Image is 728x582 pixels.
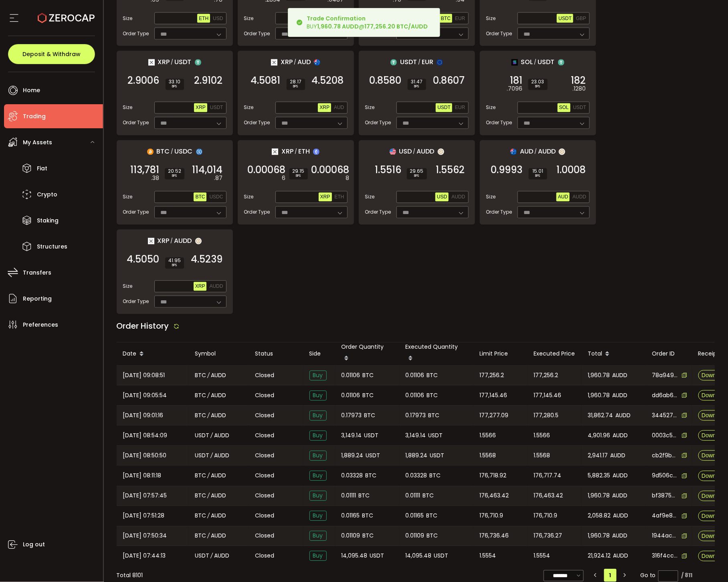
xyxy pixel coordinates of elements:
span: 3,149.14 [342,431,362,441]
span: 0.01111 [342,491,356,501]
button: EUR [453,14,467,23]
span: USDC [175,147,193,157]
span: XRP [320,194,330,200]
div: Date [117,348,189,361]
span: Size [244,194,254,201]
span: 0003c5c2-1ed8-4c9c-b68c-6e321f97cf23 [652,432,678,440]
span: USDT [538,57,555,67]
span: EUR [455,16,465,21]
span: USDT [195,451,210,461]
em: / [208,391,210,400]
span: 4.5081 [251,77,281,85]
span: Download [702,493,726,499]
span: ETH [335,194,344,200]
span: 1,889.24 [406,451,428,461]
span: Order Type [123,298,149,305]
span: cb2f9be7-8699-4f3a-9ef4-4d9e291372e9 [652,452,678,460]
span: AUDD [211,411,226,420]
img: xrp_portfolio.png [271,59,277,66]
span: Size [123,194,133,201]
img: usdt_portfolio.svg [390,59,397,66]
button: GBP [574,14,588,23]
em: / [208,371,210,380]
img: eth_portfolio.svg [313,149,320,155]
iframe: Chat Widget [633,495,728,582]
span: 177,256.2 [534,371,558,380]
img: usdt_portfolio.svg [195,59,201,66]
span: Order Type [244,30,270,37]
span: 0.8607 [433,77,465,85]
span: USDT [429,431,443,441]
em: / [413,148,416,156]
i: BPS [168,263,181,268]
span: 0.01106 [406,371,425,380]
span: Size [486,15,496,22]
span: 177,280.5 [534,411,559,420]
span: Deposit & Withdraw [22,51,81,57]
span: 177,256.2 [480,371,504,380]
b: Trade Confirmation [307,14,366,22]
span: 1,960.78 [588,391,610,400]
span: Closed [255,372,275,380]
span: AUDD [451,194,465,200]
img: xrp_portfolio.png [272,149,278,155]
span: Order History [117,321,169,332]
span: BTC [364,411,376,420]
span: AUDD [538,147,556,157]
span: USD [399,147,412,157]
span: AUDD [214,451,230,461]
button: BTC [439,14,452,23]
span: AUDD [613,431,628,441]
span: BTC [430,471,441,481]
span: 182 [571,77,586,85]
div: Order ID [646,350,692,359]
span: EUR [455,105,465,111]
span: 33.10 [169,80,181,85]
span: USDC [209,194,223,200]
span: Download [702,473,726,479]
button: AUD [556,193,570,202]
span: USDT [573,105,586,111]
span: ETH [298,147,310,157]
i: BPS [169,85,181,89]
span: BTC [195,391,206,400]
span: 1.5566 [480,431,496,441]
span: ETH [199,16,208,21]
span: AUDD [417,147,435,157]
span: 29.15 [293,169,305,174]
span: USDT [437,105,451,111]
span: Closed [255,452,275,460]
span: My Assets [23,137,52,148]
button: Deposit & Withdraw [8,44,95,64]
em: .87 [214,174,223,183]
em: .7096 [507,85,523,93]
span: [DATE] 09:01:16 [123,411,164,420]
span: Order Type [123,30,149,37]
div: BUY @ [307,14,428,30]
span: 3,149.14 [406,431,426,441]
button: ETH [333,193,346,202]
span: XRP [158,236,170,246]
span: Order Type [486,119,512,127]
span: USDT [175,57,192,67]
img: zuPXiwguUFiBOIQyqLOiXsnnNitlx7q4LCwEbLHADjIpTka+Lip0HH8D0VTrd02z+wEAAAAASUVORK5CYII= [438,149,444,155]
em: / [171,148,174,156]
span: AUDD [214,431,230,441]
span: Buy [309,391,327,401]
span: Download [702,413,726,418]
span: 4.5208 [312,77,344,85]
span: 2.9102 [194,77,223,85]
span: 0.00068 [248,166,286,174]
button: ETH [197,14,210,23]
span: BTC [195,471,206,481]
span: 31,862.74 [588,411,613,420]
span: Trading [23,111,46,122]
span: Size [123,15,133,22]
span: BTC [157,147,170,157]
span: bf387561-de05-4ce9-9bcc-f8e6d45bbcdc [652,492,678,500]
img: zuPXiwguUFiBOIQyqLOiXsnnNitlx7q4LCwEbLHADjIpTka+Lip0HH8D0VTrd02z+wEAAAAASUVORK5CYII= [195,238,202,245]
div: Executed Quantity [399,343,473,366]
span: Size [244,15,254,22]
button: AUD [332,103,346,112]
span: Size [123,104,133,111]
